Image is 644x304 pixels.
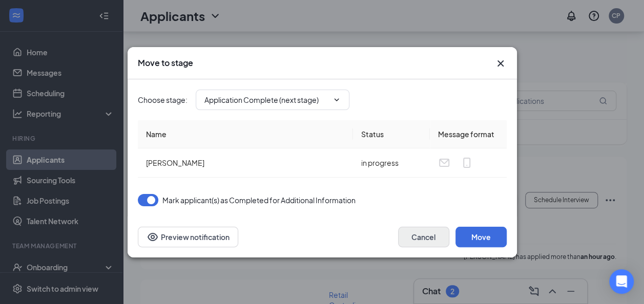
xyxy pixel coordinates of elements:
[138,57,193,69] h3: Move to stage
[430,120,507,148] th: Message format
[138,94,188,105] span: Choose stage :
[438,157,450,169] svg: Email
[138,120,353,148] th: Name
[146,158,204,167] span: [PERSON_NAME]
[353,148,430,178] td: in progress
[147,231,159,243] svg: Eye
[333,96,341,104] svg: ChevronDown
[494,57,507,70] svg: Cross
[162,194,356,206] span: Mark applicant(s) as Completed for Additional Information
[398,227,449,247] button: Cancel
[353,120,430,148] th: Status
[461,157,473,169] svg: MobileSms
[494,57,507,70] button: Close
[455,227,507,247] button: Move
[609,269,634,294] div: Open Intercom Messenger
[138,227,238,247] button: Preview notificationEye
